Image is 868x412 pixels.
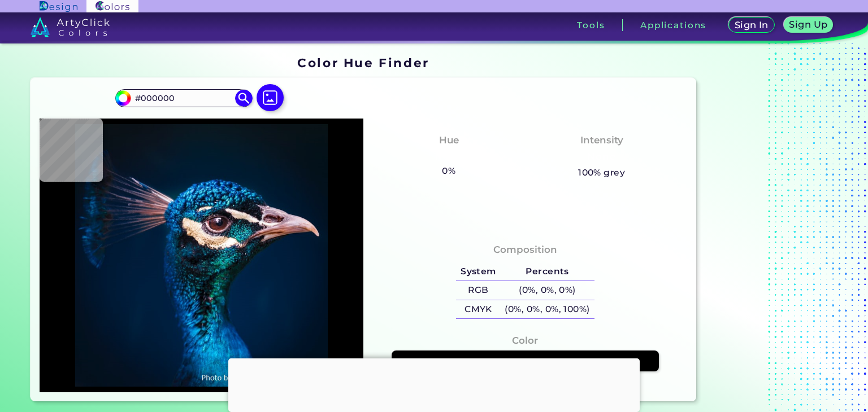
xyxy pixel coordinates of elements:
[580,132,623,148] h4: Intensity
[734,20,769,30] h5: Sign In
[40,1,77,12] img: ArtyClick Design logo
[501,281,594,300] h5: (0%, 0%, 0%)
[501,300,594,319] h5: (0%, 0%, 0%, 100%)
[727,17,775,33] a: Sign In
[783,17,834,33] a: Sign Up
[257,84,284,111] img: icon picture
[235,90,252,107] img: icon search
[456,281,500,300] h5: RGB
[640,21,706,29] h3: Applications
[501,262,594,281] h5: Percents
[512,332,538,349] h4: Color
[297,54,429,71] h1: Color Hue Finder
[583,150,620,164] h3: None
[430,150,468,164] h3: None
[577,21,605,29] h3: Tools
[493,242,557,258] h4: Composition
[31,17,110,37] img: logo_artyclick_colors_white.svg
[437,164,459,178] h5: 0%
[578,165,625,180] h5: 100% grey
[701,51,842,405] iframe: Advertisement
[45,124,358,387] img: img_pavlin.jpg
[131,91,236,106] input: type color..
[439,132,459,148] h4: Hue
[228,358,640,409] iframe: Advertisement
[456,262,500,281] h5: System
[456,300,500,319] h5: CMYK
[788,20,828,29] h5: Sign Up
